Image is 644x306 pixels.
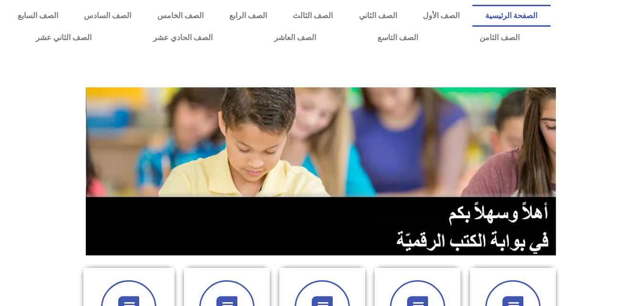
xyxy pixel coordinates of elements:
[449,27,550,49] a: الصف الثامن
[472,5,550,27] a: الصفحة الرئيسية
[5,5,71,27] a: الصف السابع
[280,5,346,27] a: الصف الثالث
[346,5,410,27] a: الصف الثاني
[216,5,280,27] a: الصف الرابع
[5,27,122,49] a: الصف الثاني عشر
[347,27,449,49] a: الصف التاسع
[71,5,144,27] a: الصف السادس
[243,27,347,49] a: الصف العاشر
[410,5,472,27] a: الصف الأول
[144,5,216,27] a: الصف الخامس
[122,27,243,49] a: الصف الحادي عشر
